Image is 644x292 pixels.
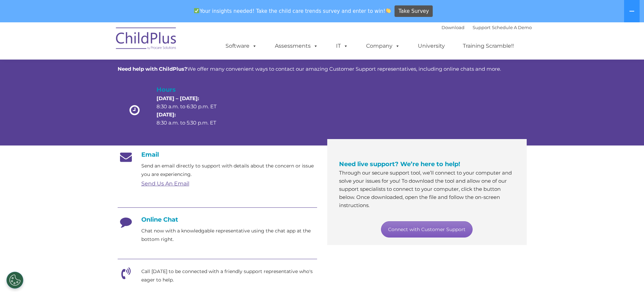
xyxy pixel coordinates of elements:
[141,162,317,179] p: Send an email directly to support with details about the concern or issue you are experiencing.
[492,25,532,30] a: Schedule A Demo
[118,151,317,158] h4: Email
[157,85,228,94] h4: Hours
[268,39,325,53] a: Assessments
[386,8,391,13] img: 👏
[339,160,460,168] span: Need live support? We’re here to help!
[191,4,394,18] span: Your insights needed! Take the child care trends survey and enter to win!
[411,39,452,53] a: University
[157,94,228,127] p: 8:30 a.m. to 6:30 p.m. ET 8:30 a.m. to 5:30 p.m. ET
[456,39,521,53] a: Training Scramble!!
[219,39,264,53] a: Software
[395,5,433,17] a: Take Survey
[329,39,355,53] a: IT
[442,25,464,30] a: Download
[157,111,176,118] strong: [DATE]:
[141,227,317,244] p: Chat now with a knowledgable representative using the chat app at the bottom right.
[381,221,473,238] a: Connect with Customer Support
[157,95,199,102] strong: [DATE] – [DATE]:
[339,169,515,209] p: Through our secure support tool, we’ll connect to your computer and solve your issues for you! To...
[118,66,187,72] strong: Need help with ChildPlus?
[6,272,23,289] button: Cookies Settings
[473,25,491,30] a: Support
[113,23,180,57] img: ChildPlus by Procare Solutions
[118,66,501,72] span: We offer many convenient ways to contact our amazing Customer Support representatives, including ...
[141,180,189,187] a: Send Us An Email
[359,39,407,53] a: Company
[118,216,317,223] h4: Online Chat
[194,8,199,13] img: ✅
[141,267,317,284] p: Call [DATE] to be connected with a friendly support representative who's eager to help.
[442,25,532,30] font: |
[399,5,429,17] span: Take Survey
